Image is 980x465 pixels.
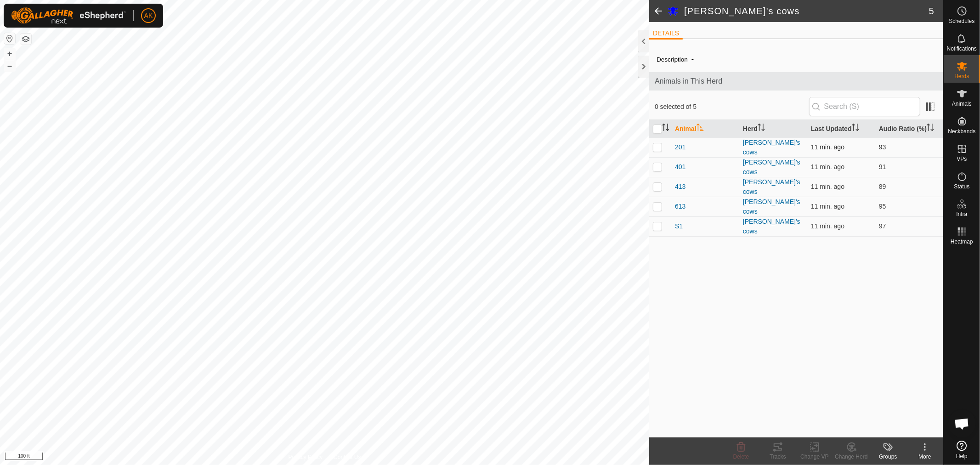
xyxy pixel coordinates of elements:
li: DETAILS [649,28,683,40]
span: 201 [675,142,685,152]
div: Change Herd [833,453,870,461]
span: 0 selected of 5 [655,102,809,112]
button: Map Layers [20,34,31,45]
p-sorticon: Activate to sort [927,125,934,132]
span: Oct 14, 2025, 11:20 AM [811,203,844,210]
span: Status [954,184,969,189]
span: 413 [675,182,685,192]
div: [PERSON_NAME]'s cows [743,158,804,177]
button: + [4,48,15,59]
span: Oct 14, 2025, 11:20 AM [811,222,844,230]
th: Herd [739,120,807,138]
div: [PERSON_NAME]'s cows [743,197,804,216]
span: AK [144,11,153,21]
p-sorticon: Activate to sort [697,125,704,132]
span: Oct 14, 2025, 11:20 AM [811,163,844,170]
div: [PERSON_NAME]'s cows [743,177,804,197]
th: Last Updated [807,120,875,138]
div: [PERSON_NAME]'s cows [743,138,804,157]
label: Description [657,56,688,63]
img: Gallagher Logo [11,7,126,24]
span: Oct 14, 2025, 11:20 AM [811,183,844,190]
p-sorticon: Activate to sort [662,125,669,132]
p-sorticon: Activate to sort [852,125,859,132]
div: Open chat [948,410,976,437]
th: Animal [671,120,739,138]
button: – [4,60,15,71]
div: Groups [870,453,906,461]
span: VPs [957,156,967,162]
a: Help [944,437,980,463]
a: Contact Us [334,453,361,461]
span: S1 [675,221,683,231]
h2: [PERSON_NAME]'s cows [684,6,929,17]
span: Notifications [947,46,977,51]
span: 89 [879,183,886,190]
span: Infra [956,211,967,217]
span: Neckbands [948,129,975,134]
span: Schedules [949,18,974,24]
span: 5 [929,4,934,18]
span: 613 [675,202,685,211]
span: Delete [733,454,749,460]
a: Privacy Policy [289,453,323,461]
div: More [906,453,943,461]
span: Animals in This Herd [655,76,938,87]
span: Help [956,454,968,459]
button: Reset Map [4,33,15,44]
span: Animals [952,101,972,107]
div: [PERSON_NAME]'s cows [743,217,804,236]
span: 93 [879,143,886,151]
span: Oct 14, 2025, 11:20 AM [811,143,844,151]
div: Change VP [796,453,833,461]
span: Herds [954,74,969,79]
span: 401 [675,162,685,172]
span: 91 [879,163,886,170]
span: 95 [879,203,886,210]
div: Tracks [759,453,796,461]
span: Heatmap [951,239,973,244]
input: Search (S) [809,97,920,116]
p-sorticon: Activate to sort [758,125,765,132]
span: - [688,51,697,67]
span: 97 [879,222,886,230]
th: Audio Ratio (%) [875,120,943,138]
